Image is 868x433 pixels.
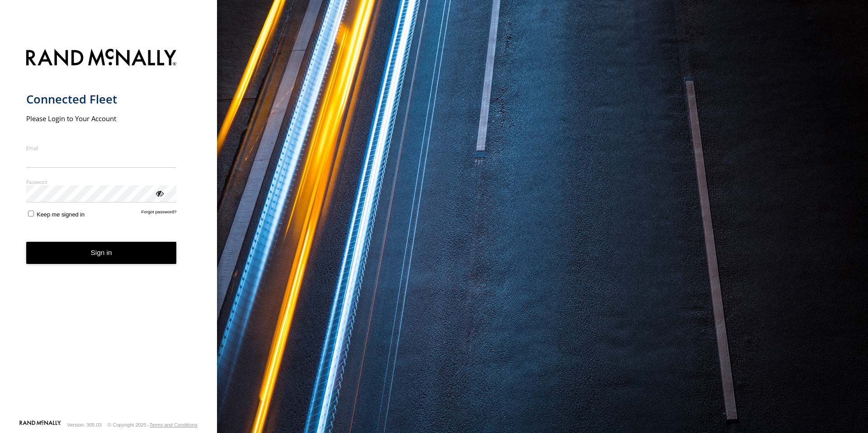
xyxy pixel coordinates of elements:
[19,420,61,429] a: Visit our Website
[108,422,198,428] div: © Copyright 2025 -
[142,209,177,218] a: Forgot password?
[26,47,177,70] img: Rand McNally
[26,145,177,151] label: Email
[26,92,177,107] h1: Connected Fleet
[37,211,85,218] span: Keep me signed in
[155,188,164,198] div: ViewPassword
[26,242,177,264] button: Sign in
[67,422,102,428] div: Version: 305.03
[26,43,191,419] form: main
[26,179,177,185] label: Password
[150,422,198,428] a: Terms and Conditions
[26,114,177,123] h2: Please Login to Your Account
[28,211,34,216] input: Keep me signed in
